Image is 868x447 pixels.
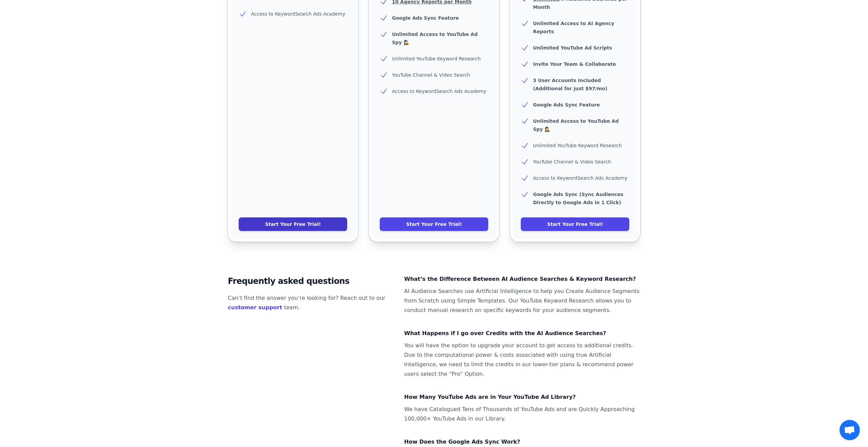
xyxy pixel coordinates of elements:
[533,118,619,132] b: Unlimited Access to YouTube Ad Spy 🕵️‍♀️
[404,274,640,284] dt: What’s the Difference Between AI Audience Searches & Keyword Research?
[533,45,612,51] b: Unlimited YouTube Ad Scripts
[533,21,614,34] b: Unlimited Access to AI Agency Reports
[251,11,345,17] span: Access to KeywordSearch Ads Academy
[228,293,393,312] p: Can’t find the answer you’re looking for? Reach out to our team.
[533,78,607,91] b: 3 User Accounts Included (Additional for just $97/mo)
[404,341,640,379] dd: You will have the option to upgrade your account to get access to additional credits. Due to the ...
[392,72,470,78] span: YouTube Channel & Video Search
[392,32,478,45] b: Unlimited Access to YouTube Ad Spy 🕵️‍♀️
[404,329,640,338] dt: What Happens if I go over Credits with the AI Audience Searches?
[228,274,393,288] h2: Frequently asked questions
[380,217,488,231] a: Start Your Free Trial!
[228,304,282,311] a: customer support
[533,61,616,67] b: Invite Your Team & Collaborate
[404,437,640,447] dt: How Does the Google Ads Sync Work?
[8,414,33,439] img: United States
[41,421,108,433] p: [PERSON_NAME] just tried KeywordSearch.
[404,392,640,402] dt: How Many YouTube Ads are in Your YouTube Ad Library?
[392,89,486,94] span: Access to KeywordSearch Ads Academy
[533,192,623,205] b: Google Ads Sync (Sync Audiences Directly to Google Ads in 1 Click)
[533,143,622,148] span: Unlimited YouTube Keyword Research
[533,102,600,108] b: Google Ads Sync Feature
[404,405,640,424] dd: We have Catalogued Tens of Thousands of YouTube Ads and are Quickly Approaching 100,000+ YouTube ...
[533,175,627,181] span: Access to KeywordSearch Ads Academy
[239,217,347,231] a: Start Your Free Trial!
[392,56,481,61] span: Unlimited YouTube Keyword Research
[533,159,611,164] span: YouTube Channel & Video Search
[840,420,860,440] a: Open chat
[521,217,629,231] a: Start Your Free Trial!
[404,287,640,315] dd: AI Audience Searches use Artificial Intelligence to help you Create Audience Segments from Scratc...
[392,15,459,21] b: Google Ads Sync Feature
